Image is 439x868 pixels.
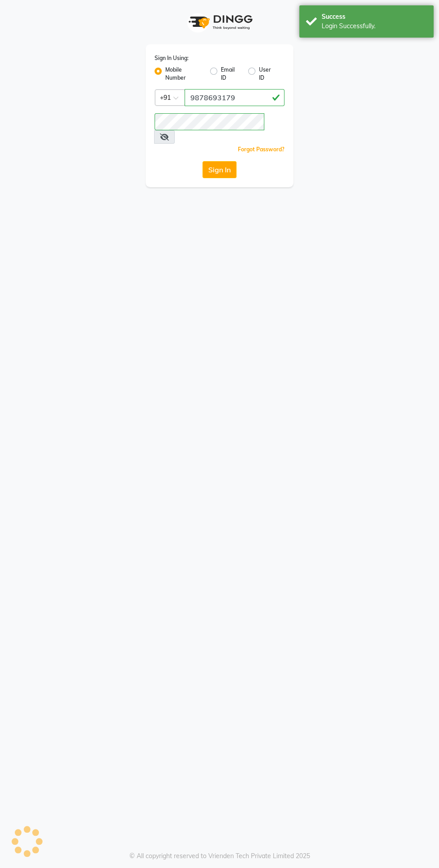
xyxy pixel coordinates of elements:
[322,12,427,21] div: Success
[238,146,284,153] a: Forgot Password?
[155,113,264,130] input: Username
[185,89,284,106] input: Username
[184,9,255,35] img: logo1.svg
[155,54,189,62] label: Sign In Using:
[202,161,237,178] button: Sign In
[259,66,277,82] label: User ID
[322,21,427,31] div: Login Successfully.
[221,66,241,82] label: Email ID
[165,66,203,82] label: Mobile Number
